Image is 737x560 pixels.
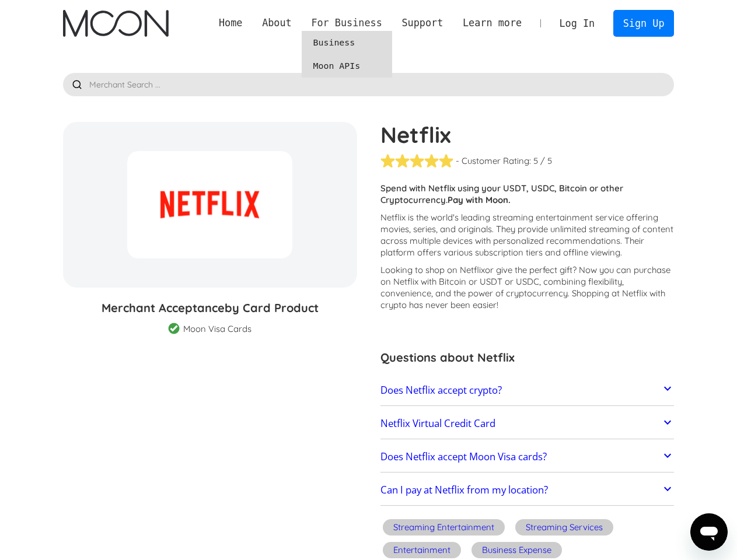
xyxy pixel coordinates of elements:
[482,544,551,556] div: Business Expense
[533,155,538,167] div: 5
[393,521,494,533] div: Streaming Entertainment
[302,16,392,30] div: For Business
[380,212,675,258] p: Netflix is the world's leading streaming entertainment service offering movies, series, and origi...
[302,31,392,78] nav: For Business
[380,484,548,496] h2: Can I pay at Netflix from my location?
[380,411,675,436] a: Netflix Virtual Credit Card
[380,122,675,148] h1: Netflix
[380,451,547,463] h2: Does Netflix accept Moon Visa cards?
[380,264,675,311] p: Looking to shop on Netflix ? Now you can purchase on Netflix with Bitcoin or USDT or USDC, combin...
[380,418,495,429] h2: Netflix Virtual Credit Card
[63,299,357,317] h3: Merchant Acceptance
[456,155,531,167] div: - Customer Rating:
[513,517,616,540] a: Streaming Services
[380,444,675,469] a: Does Netflix accept Moon Visa cards?
[380,517,507,540] a: Streaming Entertainment
[380,478,675,503] a: Can I pay at Netflix from my location?
[463,16,522,30] div: Learn more
[262,16,292,30] div: About
[252,16,301,30] div: About
[63,73,675,96] input: Merchant Search ...
[209,16,252,30] a: Home
[63,10,169,37] img: Moon Logo
[183,323,252,335] div: Moon Visa Cards
[380,378,675,402] a: Does Netflix accept crypto?
[485,264,572,275] span: or give the perfect gift
[401,16,443,30] div: Support
[526,521,603,533] div: Streaming Services
[393,544,450,556] div: Entertainment
[453,16,532,30] div: Learn more
[392,16,453,30] div: Support
[540,155,552,167] div: / 5
[380,183,675,206] p: Spend with Netflix using your USDT, USDC, Bitcoin or other Cryptocurrency.
[613,10,674,36] a: Sign Up
[302,54,392,78] a: Moon APIs
[690,513,728,551] iframe: Button to launch messaging window
[302,31,392,54] a: Business
[225,300,319,315] span: by Card Product
[380,349,675,366] h3: Questions about Netflix
[448,194,511,205] strong: Pay with Moon.
[550,10,605,36] a: Log In
[380,384,502,396] h2: Does Netflix accept crypto?
[311,16,382,30] div: For Business
[63,10,169,37] a: home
